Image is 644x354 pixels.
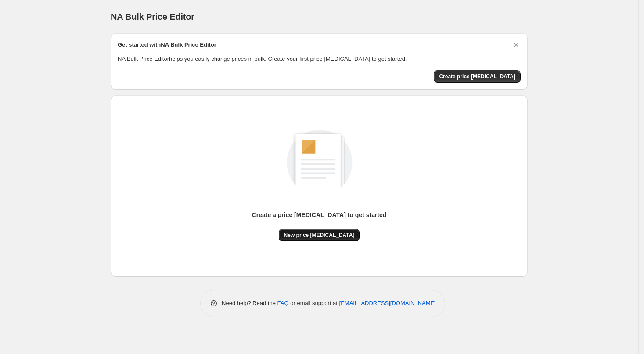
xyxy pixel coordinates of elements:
span: Need help? Read the [222,300,277,306]
button: Create price change job [434,70,521,83]
a: FAQ [277,300,289,306]
span: Create price [MEDICAL_DATA] [439,73,515,80]
a: [EMAIL_ADDRESS][DOMAIN_NAME] [339,300,436,306]
h2: Get started with NA Bulk Price Editor [118,41,216,49]
p: NA Bulk Price Editor helps you easily change prices in bulk. Create your first price [MEDICAL_DAT... [118,55,521,63]
span: New price [MEDICAL_DATA] [284,232,355,239]
span: or email support at [289,300,339,306]
span: NA Bulk Price Editor [111,12,194,22]
button: New price [MEDICAL_DATA] [279,229,360,241]
button: Dismiss card [512,41,521,49]
p: Create a price [MEDICAL_DATA] to get started [252,210,387,219]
